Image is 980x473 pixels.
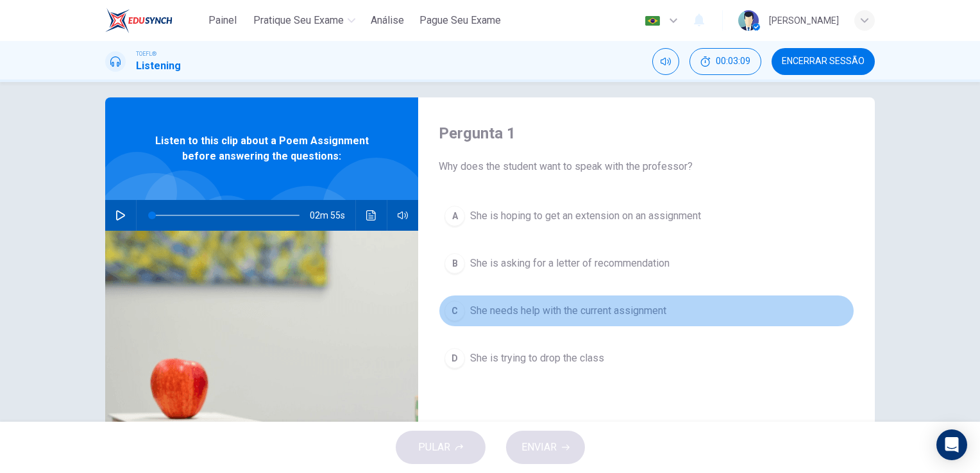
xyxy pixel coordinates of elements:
img: Profile picture [738,10,759,31]
button: DShe is trying to drop the class [439,342,854,374]
span: 00:03:09 [716,56,750,67]
button: BShe is asking for a letter of recommendation [439,247,854,279]
button: Análise [366,9,409,32]
span: She is trying to drop the class [470,351,604,366]
button: AShe is hoping to get an extension on an assignment [439,200,854,232]
h1: Listening [136,58,181,74]
div: A [444,206,465,226]
div: [PERSON_NAME] [769,13,839,28]
span: Listen to this clip about a Poem Assignment before answering the questions: [147,133,376,164]
div: C [444,301,465,321]
img: pt [645,16,661,26]
span: Encerrar Sessão [782,56,865,67]
button: Painel [202,9,243,32]
span: She is asking for a letter of recommendation [470,256,670,271]
button: CShe needs help with the current assignment [439,295,854,327]
span: Why does the student want to speak with the professor? [439,159,854,174]
a: EduSynch logo [105,8,202,33]
span: She is hoping to get an extension on an assignment [470,208,701,224]
div: Open Intercom Messenger [936,429,967,460]
button: 00:03:09 [689,48,761,75]
span: TOEFL® [136,49,156,58]
span: 02m 55s [310,200,355,231]
span: Pratique seu exame [253,13,344,28]
div: Silenciar [652,48,679,75]
button: Pratique seu exame [248,9,360,32]
button: Clique para ver a transcrição do áudio [361,200,382,231]
button: Encerrar Sessão [772,48,875,75]
span: Análise [371,13,404,28]
span: Painel [208,13,237,28]
div: D [444,348,465,369]
span: She needs help with the current assignment [470,303,666,319]
div: B [444,253,465,274]
img: EduSynch logo [105,8,173,33]
h4: Pergunta 1 [439,123,854,144]
div: Esconder [689,48,761,75]
button: Pague Seu Exame [414,9,506,32]
span: Pague Seu Exame [419,13,501,28]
